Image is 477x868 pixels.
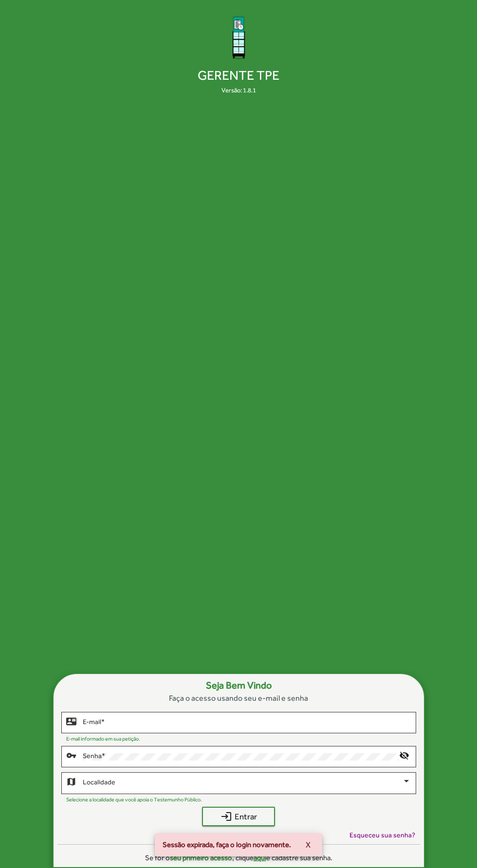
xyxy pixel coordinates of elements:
[194,65,283,84] span: Gerente TPE
[163,840,291,850] span: Sessão expirada, faça o login novamente.
[66,716,78,727] mat-icon: contact_mail
[213,12,264,63] img: Logo Gerente
[66,736,140,742] mat-hint: E-mail informado em sua petição.
[57,852,420,864] div: Se for o , clique e cadastre sua senha.
[221,86,256,95] div: Versão: 1.8.1
[206,678,272,692] strong: Seja Bem Vindo
[202,807,275,826] button: Entrar
[66,797,202,802] mat-hint: Selecione a localidade que você apoia o Testemunho Público.
[298,836,318,853] button: X
[349,830,415,840] span: Esqueceu sua senha?
[306,836,311,853] span: X
[220,811,232,822] mat-icon: login
[66,776,78,788] mat-icon: map
[211,808,266,825] span: Entrar
[399,750,411,762] mat-icon: visibility_off
[66,750,78,762] mat-icon: vpn_key
[169,692,308,704] span: Faça o acesso usando seu e-mail e senha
